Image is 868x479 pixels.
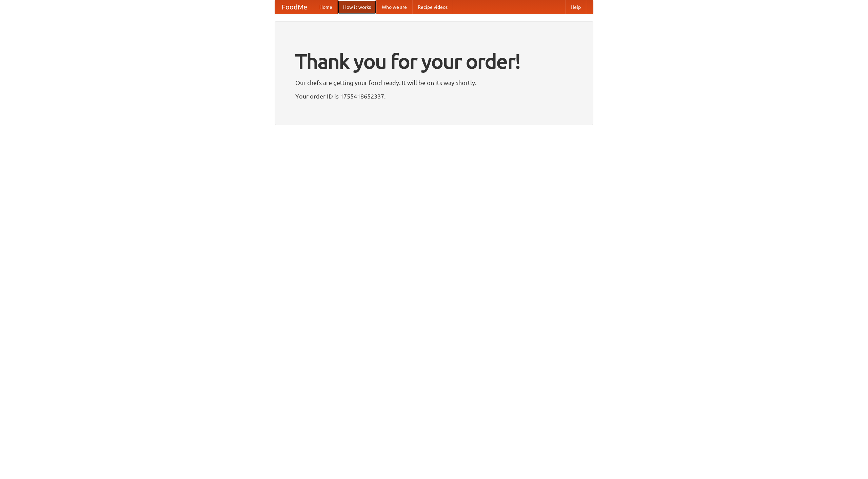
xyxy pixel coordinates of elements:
[314,0,338,14] a: Home
[376,0,412,14] a: Who we are
[412,0,453,14] a: Recipe videos
[565,0,586,14] a: Help
[295,91,573,101] p: Your order ID is 1755418652337.
[295,78,573,88] p: Our chefs are getting your food ready. It will be on its way shortly.
[295,45,573,78] h1: Thank you for your order!
[338,0,376,14] a: How it works
[275,0,314,14] a: FoodMe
